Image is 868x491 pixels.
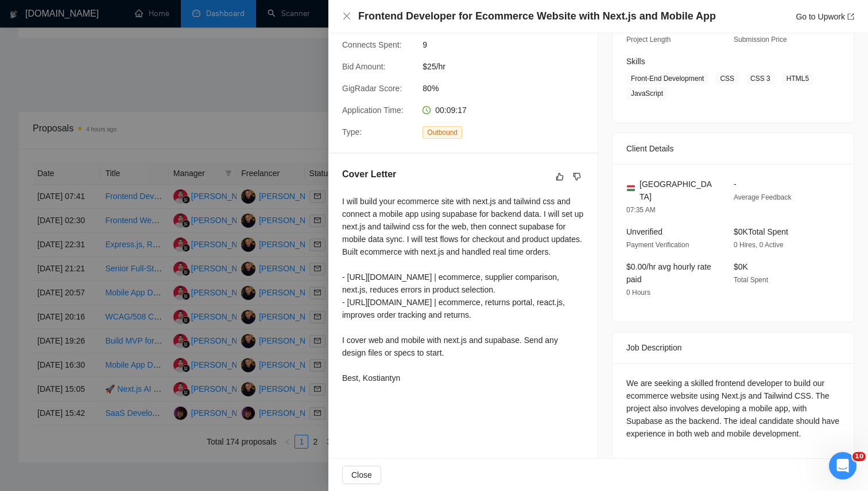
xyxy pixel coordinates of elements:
span: Skills [626,57,645,66]
span: Submission Price [734,36,787,44]
h5: Cover Letter [342,167,396,181]
iframe: Intercom live chat [829,452,857,480]
span: 9 [423,38,595,51]
span: HTML5 [782,72,813,85]
button: dislike [570,170,584,184]
a: Go to Upworkexport [796,12,854,21]
span: JavaScript [626,87,668,100]
span: CSS [715,72,739,85]
span: $25/hr [423,60,595,73]
span: dislike [573,172,581,181]
span: close [342,11,351,21]
span: $0.00/hr avg hourly rate paid [626,262,711,284]
div: I will build your ecommerce site with next.js and tailwind css and connect a mobile app using sup... [342,195,584,384]
span: $0K Total Spent [734,227,788,236]
span: export [847,13,854,20]
span: Total Spent [734,276,768,284]
span: 80% [423,82,595,95]
span: Type: [342,127,362,137]
span: 10 [852,452,866,461]
span: Unverified [626,227,662,236]
button: Close [342,11,351,21]
span: Front-End Development [626,72,708,85]
span: $0K [734,262,748,271]
span: 07:35 AM [626,206,656,214]
span: - [734,180,737,189]
div: We are seeking a skilled frontend developer to build our ecommerce website using Next.js and Tail... [626,377,840,440]
span: Project Length [626,36,671,44]
span: Outbound [423,126,462,139]
span: [GEOGRAPHIC_DATA] [640,178,715,203]
span: CSS 3 [746,72,775,85]
button: like [553,170,567,184]
h4: Frontend Developer for Ecommerce Website with Next.js and Mobile App [358,9,716,24]
div: Job Description [626,332,840,363]
span: Application Time: [342,106,404,115]
span: Close [351,469,372,481]
span: 00:09:17 [435,106,467,115]
span: Average Feedback [734,193,792,201]
span: like [556,172,564,181]
span: 0 Hours [626,289,650,297]
span: clock-circle [423,106,431,114]
span: GigRadar Score: [342,84,402,93]
span: Bid Amount: [342,62,386,71]
span: 0 Hires, 0 Active [734,241,784,249]
div: Client Details [626,133,840,164]
img: 🇭🇺 [627,184,635,192]
span: Payment Verification [626,241,689,249]
span: Connects Spent: [342,40,402,49]
button: Close [342,466,381,484]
